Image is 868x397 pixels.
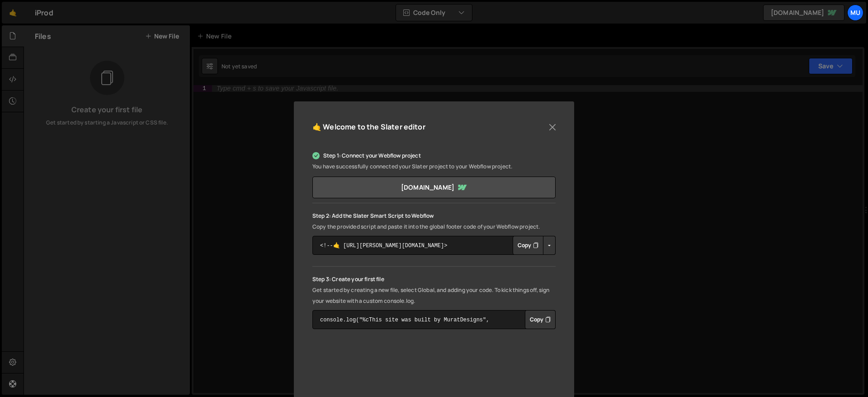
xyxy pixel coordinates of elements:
[312,310,556,329] textarea: console.log("%cThis site was built by MuratDesigns", "background:blue;color:#fff;padding: 8px;");
[312,274,556,285] p: Step 3: Create your first file
[312,210,556,221] p: Step 2: Add the Slater Smart Script to Webflow
[312,120,425,134] h5: 🤙 Welcome to the Slater editor
[525,310,556,329] div: Button group with nested dropdown
[525,310,556,329] button: Copy
[312,285,556,306] p: Get started by creating a new file, select Global, and adding your code. To kick things off, sign...
[546,120,559,134] button: Close
[513,236,556,255] div: Button group with nested dropdown
[513,236,543,255] button: Copy
[312,177,556,198] a: [DOMAIN_NAME]
[312,161,556,172] p: You have successfully connected your Slater project to your Webflow project.
[312,150,556,161] p: Step 1: Connect your Webflow project
[312,236,556,255] textarea: <!--🤙 [URL][PERSON_NAME][DOMAIN_NAME]> <script>document.addEventListener("DOMContentLoaded", func...
[312,221,556,232] p: Copy the provided script and paste it into the global footer code of your Webflow project.
[847,5,863,21] a: Mu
